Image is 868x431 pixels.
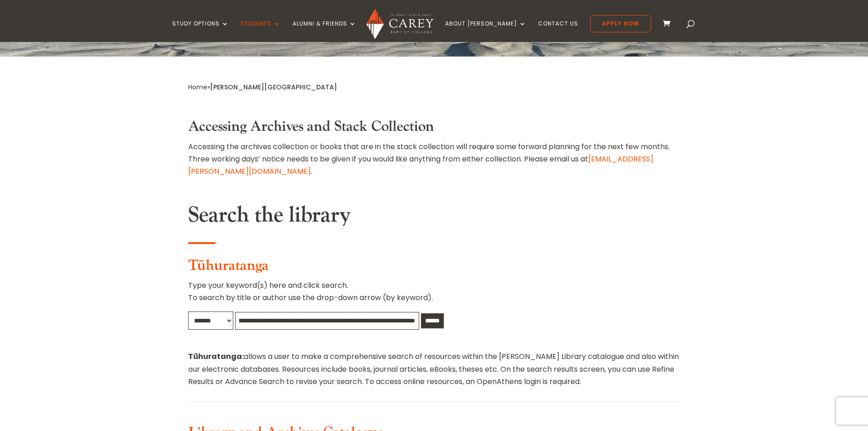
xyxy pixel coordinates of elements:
[188,83,337,92] span: »
[188,140,680,178] p: Accessing the archives collection or books that are in the stack collection will require some for...
[366,9,433,39] img: Carey Baptist College
[188,257,680,279] h3: Tūhuratanga
[590,15,651,32] a: Apply Now
[188,279,680,311] p: Type your keyword(s) here and click search. To search by title or author use the drop-down arrow ...
[172,21,229,42] a: Study Options
[538,21,578,42] a: Contact Us
[188,350,680,388] p: allows a user to make a comprehensive search of resources within the [PERSON_NAME] Library catalo...
[188,351,244,362] strong: Tūhuratanga:
[293,21,356,42] a: Alumni & Friends
[188,83,207,92] a: Home
[241,21,281,42] a: Students
[188,118,680,140] h3: Accessing Archives and Stack Collection
[210,83,337,92] span: [PERSON_NAME][GEOGRAPHIC_DATA]
[445,21,526,42] a: About [PERSON_NAME]
[188,202,680,233] h2: Search the library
